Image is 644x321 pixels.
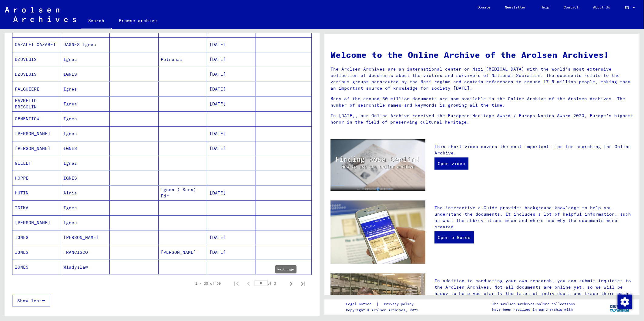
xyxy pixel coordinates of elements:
[12,215,61,230] mat-cell: [PERSON_NAME]
[61,171,110,185] mat-cell: IGNES
[159,245,207,260] mat-cell: [PERSON_NAME]
[12,260,61,274] mat-cell: IGNES
[230,277,243,290] button: First page
[12,295,50,306] button: Show less
[346,307,421,313] p: Copyright © Arolsen Archives, 2021
[207,230,256,245] mat-cell: [DATE]
[12,171,61,185] mat-cell: HOPPE
[434,205,633,230] p: The interactive e-Guide provides background knowledge to help you understand the documents. It in...
[330,66,633,91] p: The Arolsen Archives are an international center on Nazi [MEDICAL_DATA] with the world’s most ext...
[434,157,468,170] a: Open video
[434,144,633,156] p: This short video covers the most important tips for searching the Online Archive.
[61,200,110,215] mat-cell: Ignes
[207,245,256,260] mat-cell: [DATE]
[330,113,633,125] p: In [DATE], our Online Archive received the European Heritage Award / Europa Nostra Award 2020, Eu...
[330,48,633,61] h1: Welcome to the Online Archive of the Arolsen Archives!
[207,82,256,96] mat-cell: [DATE]
[207,52,256,67] mat-cell: [DATE]
[12,156,61,170] mat-cell: GILLET
[297,277,309,290] button: Last page
[379,301,421,307] a: Privacy policy
[207,126,256,141] mat-cell: [DATE]
[207,186,256,200] mat-cell: [DATE]
[243,277,255,290] button: Previous page
[492,301,575,307] p: The Arolsen Archives online collections
[12,141,61,156] mat-cell: [PERSON_NAME]
[12,67,61,81] mat-cell: DZUVEUIS
[61,52,110,67] mat-cell: Ignes
[12,52,61,67] mat-cell: DZUVEUIS
[61,97,110,111] mat-cell: Ignes
[625,5,631,10] span: EN
[61,186,110,200] mat-cell: Ainia
[159,186,207,200] mat-cell: Ignes ( Sans) Fdr
[61,82,110,96] mat-cell: Ignes
[12,186,61,200] mat-cell: HUTIN
[207,141,256,156] mat-cell: [DATE]
[330,96,633,108] p: Many of the around 30 million documents are now available in the Online Archive of the Arolsen Ar...
[255,280,285,286] div: of 3
[112,13,165,28] a: Browse archive
[81,13,112,29] a: Search
[207,97,256,111] mat-cell: [DATE]
[285,277,297,290] button: Next page
[61,126,110,141] mat-cell: Ignes
[12,97,61,111] mat-cell: FAVRETTO BRESOLIN
[207,37,256,52] mat-cell: [DATE]
[12,126,61,141] mat-cell: [PERSON_NAME]
[346,301,421,307] div: |
[434,231,474,243] a: Open e-Guide
[12,82,61,96] mat-cell: FALGUIERE
[609,299,631,314] img: yv_logo.png
[61,111,110,126] mat-cell: Ignes
[12,230,61,245] mat-cell: IGNES
[346,301,376,307] a: Legal notice
[5,7,76,22] img: Arolsen_neg.svg
[492,307,575,312] p: have been realized in partnership with
[17,298,42,303] span: Show less
[61,230,110,245] mat-cell: [PERSON_NAME]
[195,281,221,286] div: 1 – 25 of 69
[12,111,61,126] mat-cell: GEMENTIOW
[330,200,425,264] img: eguide.jpg
[61,156,110,170] mat-cell: Ignes
[434,278,633,303] p: In addition to conducting your own research, you can submit inquiries to the Arolsen Archives. No...
[12,200,61,215] mat-cell: IDIKA
[207,67,256,81] mat-cell: [DATE]
[61,260,110,274] mat-cell: Wladyslaw
[618,295,632,309] img: Change consent
[61,141,110,156] mat-cell: IGNES
[61,37,110,52] mat-cell: JAGNES Ignes
[159,52,207,67] mat-cell: Petronai
[12,245,61,260] mat-cell: IGNES
[330,139,425,191] img: video.jpg
[61,245,110,260] mat-cell: FRANCISCO
[12,37,61,52] mat-cell: CAZALET CAZABET
[61,67,110,81] mat-cell: IGNES
[61,215,110,230] mat-cell: Ignes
